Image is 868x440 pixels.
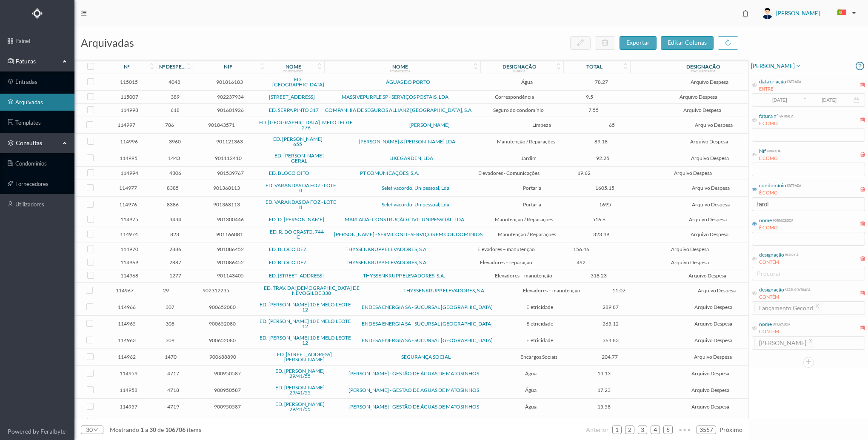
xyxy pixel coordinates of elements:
div: designação [759,286,784,294]
span: de [157,426,164,433]
span: 15.58 [573,403,635,410]
a: [PERSON_NAME] [409,122,450,128]
a: ED. D. [PERSON_NAME] [269,216,324,223]
li: 1 [612,426,622,434]
span: 114968 [104,272,154,279]
span: 1470 [155,354,186,360]
li: 5 [663,426,673,434]
div: entrada [766,147,781,154]
span: 901368113 [193,185,260,191]
a: [PERSON_NAME] - GESTÃO DE ÁGUAS DE MATOSINHOS [348,387,479,393]
span: 901601926 [196,107,265,113]
li: Página Seguinte [720,423,742,437]
div: total [586,63,602,70]
span: 309 [155,337,186,343]
div: CONTÉM [759,328,791,335]
span: 901816183 [195,79,264,85]
span: 106706 [164,426,187,433]
span: 19.62 [553,170,616,176]
span: Eletricidade [503,337,577,343]
div: data criação [759,78,786,86]
span: 2574 [159,418,191,425]
a: ED. TRAV. DA [DEMOGRAPHIC_DATA] DE NEVOGILDE 338 [264,285,360,296]
span: 901666483 [196,418,265,425]
div: É COMO [759,120,794,127]
span: 900688890 [190,354,255,360]
img: Logo [32,8,43,19]
span: 900652080 [190,304,254,310]
span: 114959 [103,370,153,377]
span: 1277 [159,272,191,279]
a: ENDESA ENERGIA SA - SUCURSAL [GEOGRAPHIC_DATA] [362,320,493,327]
span: 114957 [103,403,153,410]
span: 1695 [574,201,636,208]
a: 5 [664,423,672,436]
a: ED. R. DO CRASTO, 744 - C [270,229,326,240]
a: [PERSON_NAME] - SERVICOND - SERVIÇOS EM CONDOMÍNIOS [334,231,483,237]
span: Arquivo Despesa [620,170,765,176]
span: 204.77 [580,354,640,360]
span: Portaria [494,185,570,191]
a: ÁGUAS DO PORTO [386,79,430,85]
span: 318.23 [567,272,630,279]
div: status entrada [691,69,716,73]
span: Seguro do condomínio [479,107,557,113]
div: utilizador [772,320,791,327]
span: Água [484,418,562,425]
span: Manutenção / Reparações [485,216,563,223]
span: 114958 [103,387,153,393]
div: É COMO [759,155,781,162]
span: Limpeza [505,122,578,128]
span: 4717 [157,370,189,377]
span: 786 [154,122,185,128]
span: Encargos Sociais [502,354,576,360]
span: 115015 [104,79,154,85]
span: Água [492,403,569,410]
span: 11.07 [591,287,647,294]
div: CONTÉM [759,259,799,266]
span: Arquivo Despesa [639,403,782,410]
div: condomínio [759,182,786,189]
span: 114977 [103,185,153,191]
span: 901843571 [189,122,254,128]
span: Arquivo Despesa [625,94,771,100]
a: MASSIVEPURPLE SP - SERVIÇOS POSTAIS, LDA [342,94,448,100]
a: ED. BLOCO DEZ [269,259,306,266]
span: Jardim [490,155,568,161]
span: 114998 [104,107,154,113]
span: Arquivo Despesa [637,79,782,85]
span: 389 [159,94,191,100]
span: Arquivo Despesa [629,107,775,113]
span: 9.5 [558,94,621,100]
button: editar colunas [661,36,714,50]
span: 114975 [104,216,154,223]
span: Manutenção / Reparações [488,231,566,237]
span: 114965 [103,320,151,327]
a: PT COMUNICAÇÕES, S.A. [360,170,419,176]
a: COMPANHIA DE SEGUROS ALLIANZ [GEOGRAPHIC_DATA], S.A. [325,107,473,113]
li: Avançar 5 Páginas [676,423,693,437]
span: Elevadores – manutenção [517,287,587,294]
div: status entrada [784,286,811,292]
span: arquivadas [81,36,134,49]
div: nº [124,63,130,70]
div: fornecedor [772,217,794,223]
span: 8385 [157,185,189,191]
span: 78.27 [570,79,633,85]
span: 114995 [104,155,154,161]
li: 2 [625,426,634,434]
a: ENDESA ENERGIA SA - SUCURSAL [GEOGRAPHIC_DATA] [362,337,493,343]
a: THYSSENKRUPP ELEVADORES, S.A. [345,246,428,252]
span: Correspondência [475,94,554,100]
span: ••• [676,423,693,428]
span: 3434 [159,216,191,223]
div: É COMO [759,189,801,197]
button: PT [831,6,859,20]
i: icon: down [93,427,98,432]
span: Arquivo Despesa [637,231,782,237]
span: 323.49 [570,231,633,237]
span: 114974 [104,231,154,237]
a: ED. [PERSON_NAME] GERAL [274,152,324,164]
a: ED. [GEOGRAPHIC_DATA] [272,76,324,88]
a: 1 [613,423,621,436]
